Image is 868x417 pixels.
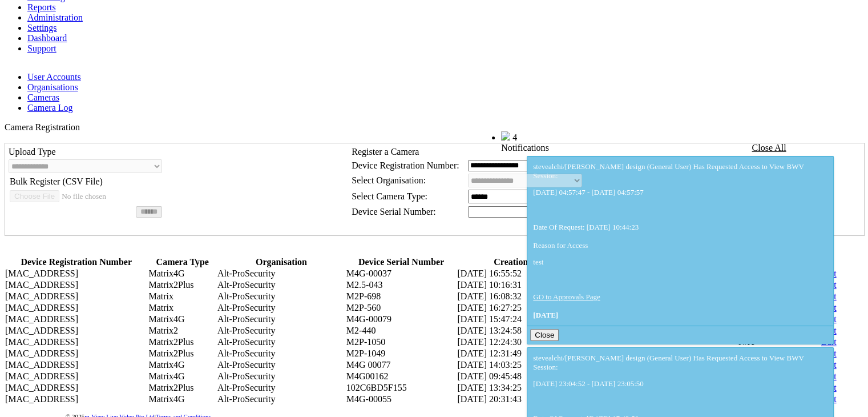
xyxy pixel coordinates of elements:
[533,379,827,388] p: [DATE] 23:04:52 - [DATE] 23:05:50
[501,143,839,153] div: Notifications
[530,329,559,341] button: Close
[148,256,217,268] th: Camera Type
[217,268,346,279] td: Alt-ProSecurity
[148,348,217,359] td: Matrix2Plus
[346,348,457,359] td: M2P-1049
[533,292,600,301] a: GO to Approvals Page
[10,177,103,186] span: Bulk Register (CSV File)
[5,336,148,348] td: [MAC_ADDRESS]
[5,122,80,132] span: Camera Registration
[346,279,457,291] td: M2.5-043
[148,268,217,279] td: Matrix4G
[5,382,148,394] td: [MAC_ADDRESS]
[346,302,457,314] td: M2P-560
[9,147,56,157] span: Upload Type
[5,279,148,291] td: [MAC_ADDRESS]
[347,132,478,141] span: Welcome, Nav Alchi design (Administrator)
[752,143,786,153] a: Close All
[346,382,457,394] td: 102C6BD5F155
[27,43,56,53] a: Support
[148,279,217,291] td: Matrix2Plus
[5,268,148,279] td: [MAC_ADDRESS]
[5,302,148,314] td: [MAC_ADDRESS]
[5,256,148,268] th: Device Registration Number
[148,394,217,405] td: Matrix4G
[533,258,827,267] p: test
[217,279,346,291] td: Alt-ProSecurity
[256,257,307,267] span: Organisation
[148,314,217,325] td: Matrix4G
[346,314,457,325] td: M4G-00079
[5,325,148,336] td: [MAC_ADDRESS]
[5,394,148,405] td: [MAC_ADDRESS]
[148,302,217,314] td: Matrix
[346,325,457,336] td: M2-440
[5,348,148,359] td: [MAC_ADDRESS]
[217,348,346,359] td: Alt-ProSecurity
[512,133,517,142] span: 4
[501,131,510,141] img: bell25.png
[27,23,57,33] a: Settings
[533,188,827,197] p: [DATE] 04:57:47 - [DATE] 04:57:57
[27,2,56,12] a: Reports
[217,325,346,336] td: Alt-ProSecurity
[27,82,78,92] a: Organisations
[27,103,73,113] a: Camera Log
[346,336,457,348] td: M2P-1050
[27,13,83,22] a: Administration
[217,314,346,325] td: Alt-ProSecurity
[346,359,457,371] td: M4G 00077
[5,314,148,325] td: [MAC_ADDRESS]
[217,382,346,394] td: Alt-ProSecurity
[5,291,148,302] td: [MAC_ADDRESS]
[346,268,457,279] td: M4G-00037
[217,291,346,302] td: Alt-ProSecurity
[217,336,346,348] td: Alt-ProSecurity
[533,311,558,319] span: [DATE]
[217,302,346,314] td: Alt-ProSecurity
[27,33,67,43] a: Dashboard
[148,371,217,382] td: Matrix4G
[148,291,217,302] td: Matrix
[148,325,217,336] td: Matrix2
[346,394,457,405] td: M4G-00055
[5,359,148,371] td: [MAC_ADDRESS]
[148,359,217,371] td: Matrix4G
[148,336,217,348] td: Matrix2Plus
[346,256,457,268] th: Device Serial Number
[217,371,346,382] td: Alt-ProSecurity
[148,382,217,394] td: Matrix2Plus
[346,291,457,302] td: M2P-698
[346,371,457,382] td: M4G00162
[533,162,827,320] div: stevealchi/[PERSON_NAME] design (General User) Has Requested Access to View BWV Session: Date Of ...
[27,93,59,102] a: Cameras
[27,72,81,82] a: User Accounts
[217,394,346,405] td: Alt-ProSecurity
[5,371,148,382] td: [MAC_ADDRESS]
[217,359,346,371] td: Alt-ProSecurity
